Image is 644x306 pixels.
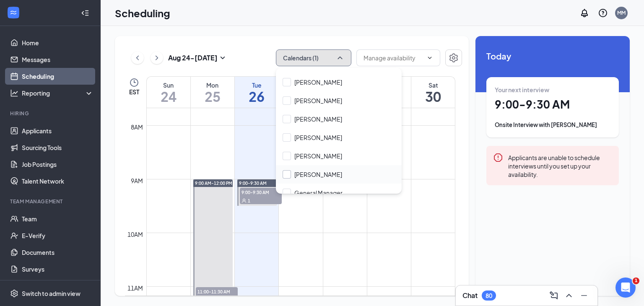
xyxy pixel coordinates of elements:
[129,88,139,96] span: EST
[411,81,455,89] div: Sat
[495,97,610,112] h1: 9:00 - 9:30 AM
[151,52,163,64] button: ChevronRight
[129,176,145,185] div: 9am
[131,52,144,64] button: ChevronLeft
[241,198,247,203] svg: User
[22,261,93,277] a: Surveys
[22,68,93,85] a: Scheduling
[336,54,344,62] svg: ChevronUp
[495,121,610,129] div: Onsite Interview with [PERSON_NAME]
[462,291,478,300] h3: Chat
[126,230,145,239] div: 10am
[235,89,278,104] h1: 26
[147,77,190,108] a: August 24, 2025
[248,198,250,204] span: 1
[486,49,619,62] span: Today
[10,198,92,205] div: Team Management
[126,283,145,293] div: 11am
[549,290,559,301] svg: ComposeMessage
[617,9,626,16] div: MM
[445,49,462,66] button: Settings
[22,51,93,68] a: Messages
[22,89,94,97] div: Reporting
[411,89,455,104] h1: 30
[22,289,80,298] div: Switch to admin view
[562,289,576,302] button: ChevronUp
[22,244,93,261] a: Documents
[133,53,142,63] svg: ChevronLeft
[411,77,455,108] a: August 30, 2025
[153,53,161,63] svg: ChevronRight
[426,54,433,61] svg: ChevronDown
[235,77,278,108] a: August 26, 2025
[168,53,218,62] h3: Aug 24 - [DATE]
[493,153,503,163] svg: Error
[364,53,423,62] input: Manage availability
[486,292,492,299] div: 80
[598,8,608,18] svg: QuestionInfo
[191,81,234,89] div: Mon
[579,290,589,301] svg: Minimize
[22,210,93,227] a: Team
[577,289,591,302] button: Minimize
[196,287,238,296] span: 11:00-11:30 AM
[22,156,93,173] a: Job Postings
[147,81,190,89] div: Sun
[9,8,18,17] svg: WorkstreamLogo
[191,89,234,104] h1: 25
[276,49,351,66] button: Calendars (1)ChevronUp
[218,53,228,63] svg: SmallChevronDown
[564,290,574,301] svg: ChevronUp
[22,173,93,189] a: Talent Network
[115,6,170,20] h1: Scheduling
[22,227,93,244] a: E-Verify
[195,180,232,186] span: 9:00 AM-12:00 PM
[10,289,18,298] svg: Settings
[10,89,18,97] svg: Analysis
[235,81,278,89] div: Tue
[633,277,639,284] span: 1
[615,277,636,298] iframe: Intercom live chat
[22,34,93,51] a: Home
[147,89,190,104] h1: 24
[22,122,93,139] a: Applicants
[240,188,282,196] span: 9:00-9:30 AM
[191,77,234,108] a: August 25, 2025
[547,289,561,302] button: ComposeMessage
[22,139,93,156] a: Sourcing Tools
[81,9,89,17] svg: Collapse
[579,8,589,18] svg: Notifications
[508,153,612,179] div: Applicants are unable to schedule interviews until you set up your availability.
[129,122,145,132] div: 8am
[239,180,267,186] span: 9:00-9:30 AM
[129,78,139,88] svg: Clock
[10,110,92,117] div: Hiring
[495,86,610,94] div: Your next interview
[449,53,459,63] svg: Settings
